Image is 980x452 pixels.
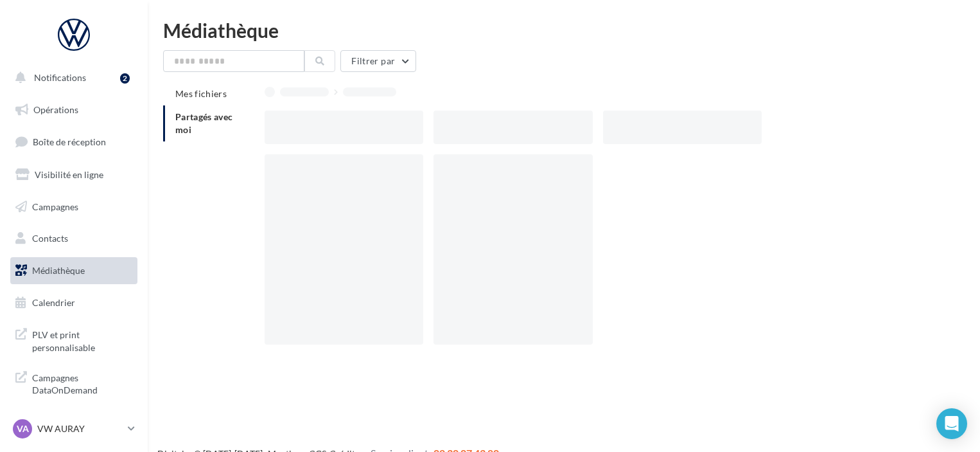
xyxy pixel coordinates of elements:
a: Calendrier [8,289,140,316]
span: Opérations [33,104,78,115]
span: Médiathèque [32,265,85,276]
span: Boîte de réception [33,136,106,147]
span: Mes fichiers [175,88,227,99]
span: Contacts [32,233,68,244]
span: Campagnes [32,201,78,212]
span: VA [17,422,29,435]
span: Campagnes DataOnDemand [32,369,132,397]
span: PLV et print personnalisable [32,326,132,354]
a: Campagnes DataOnDemand [8,364,140,402]
div: 2 [120,73,130,84]
a: Opérations [8,96,140,123]
p: VW AURAY [37,422,123,435]
span: Calendrier [32,297,75,308]
a: Contacts [8,225,140,252]
button: Filtrer par [340,50,416,72]
a: VA VW AURAY [10,417,137,441]
span: Partagés avec moi [175,111,233,135]
a: Boîte de réception [8,128,140,156]
a: Médiathèque [8,257,140,284]
div: Médiathèque [163,21,965,40]
div: Open Intercom Messenger [936,408,967,439]
a: Visibilité en ligne [8,161,140,188]
span: Notifications [34,72,86,83]
span: Visibilité en ligne [35,169,103,180]
a: Campagnes [8,194,140,221]
a: PLV et print personnalisable [8,321,140,359]
button: Notifications 2 [8,64,135,91]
